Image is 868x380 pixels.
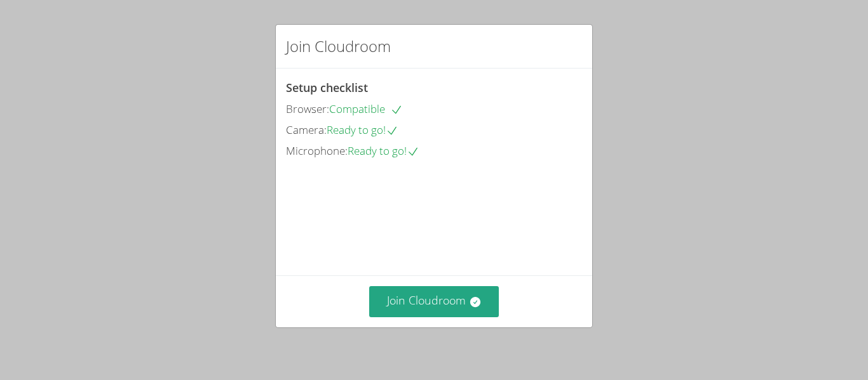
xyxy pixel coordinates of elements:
[329,102,403,116] span: Compatible
[286,35,391,58] h2: Join Cloudroom
[286,122,327,137] span: Camera:
[369,286,499,317] button: Join Cloudroom
[348,143,419,158] span: Ready to go!
[286,80,368,95] span: Setup checklist
[286,143,348,158] span: Microphone:
[327,122,398,137] span: Ready to go!
[286,102,329,116] span: Browser:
